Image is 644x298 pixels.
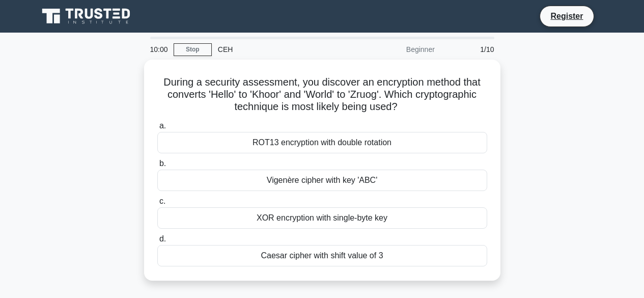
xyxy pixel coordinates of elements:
[544,10,589,22] a: Register
[156,76,488,114] h5: During a security assessment, you discover an encryption method that converts 'Hello' to 'Khoor' ...
[159,159,166,168] span: b.
[157,132,487,153] div: ROT13 encryption with double rotation
[159,234,166,243] span: d.
[441,39,500,60] div: 1/10
[174,43,212,56] a: Stop
[144,39,174,60] div: 10:00
[157,245,487,266] div: Caesar cipher with shift value of 3
[157,207,487,229] div: XOR encryption with single-byte key
[159,197,165,205] span: c.
[157,170,487,191] div: Vigenère cipher with key 'ABC'
[352,39,441,60] div: Beginner
[159,121,166,130] span: a.
[212,39,352,60] div: CEH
